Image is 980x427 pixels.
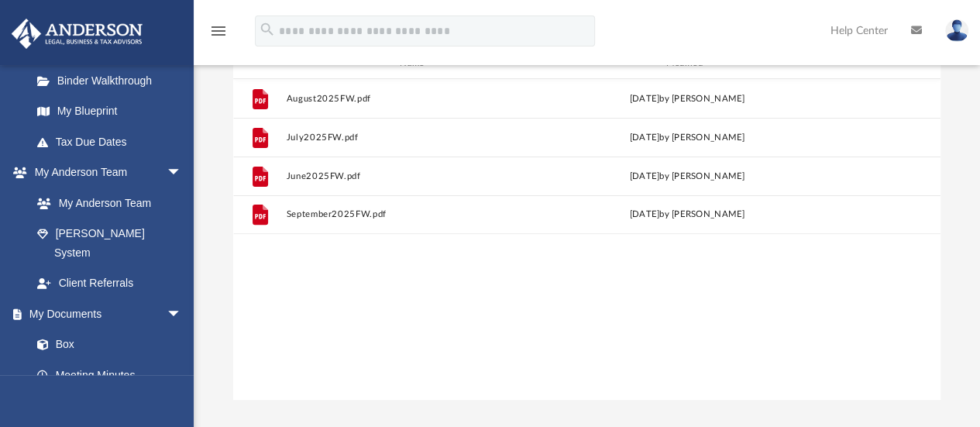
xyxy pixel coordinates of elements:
a: Client Referrals [22,268,198,299]
a: menu [209,29,228,40]
span: [DATE] [629,210,659,219]
img: User Pic [945,19,968,42]
a: [PERSON_NAME] System [22,219,198,268]
i: search [259,21,276,38]
button: September2025FW.pdf [286,210,548,220]
a: My Anderson Team [22,188,190,219]
div: by [PERSON_NAME] [555,208,818,222]
div: grid [233,79,940,401]
span: arrow_drop_down [167,298,198,330]
button: August2025FW.pdf [286,94,548,104]
i: menu [209,22,228,40]
a: My Blueprint [22,96,198,127]
a: My Anderson Teamarrow_drop_down [11,157,198,188]
a: Tax Due Dates [22,126,205,157]
a: Box [22,329,190,360]
button: June2025FW.pdf [286,171,548,181]
button: July2025FW.pdf [286,133,548,143]
a: My Documentsarrow_drop_down [11,298,198,329]
div: [DATE] by [PERSON_NAME] [555,92,818,106]
div: [DATE] by [PERSON_NAME] [555,170,818,184]
div: [DATE] by [PERSON_NAME] [555,131,818,145]
span: arrow_drop_down [167,157,198,189]
a: Binder Walkthrough [22,65,205,96]
a: Meeting Minutes [22,360,198,391]
img: Anderson Advisors Platinum Portal [7,19,147,49]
